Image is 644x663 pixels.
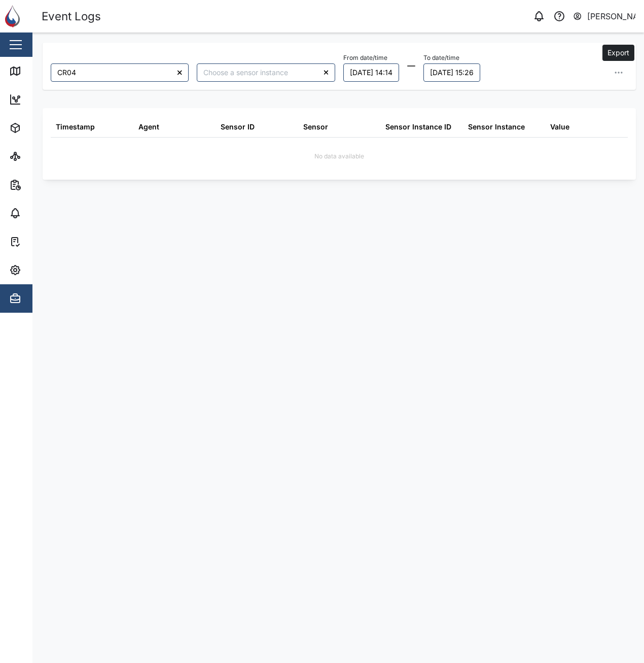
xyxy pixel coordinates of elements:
input: Choose an agent [51,63,189,82]
button: [PERSON_NAME] [573,9,636,23]
div: No data available [314,152,364,161]
div: Sensor Instance [468,121,525,132]
div: Admin [26,293,56,304]
div: Settings [26,264,62,276]
div: Reports [26,179,61,190]
div: Dashboard [26,94,72,105]
input: Choose a sensor instance [197,63,335,82]
div: Alarms [26,208,58,219]
div: Timestamp [56,121,95,132]
button: 24/08/2025 14:14 [343,63,399,82]
img: Main Logo [5,5,27,27]
div: [PERSON_NAME] [587,10,636,23]
div: Event Logs [42,8,101,25]
div: Sites [26,151,51,162]
div: Sensor ID [221,121,255,132]
div: Map [26,65,49,77]
label: From date/time [343,54,387,61]
div: Agent [138,121,159,132]
label: To date/time [423,54,459,61]
div: Sensor Instance ID [385,121,451,132]
div: Tasks [26,236,54,247]
div: Value [550,121,569,132]
button: 25/08/2025 15:26 [423,63,480,82]
div: Assets [26,122,58,134]
div: Sensor [303,121,328,132]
